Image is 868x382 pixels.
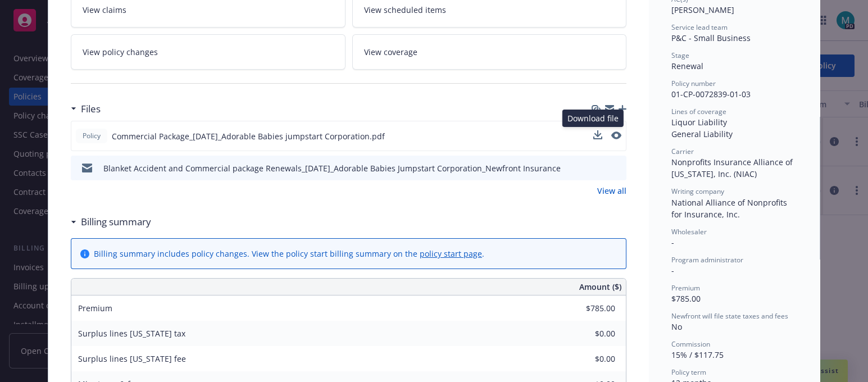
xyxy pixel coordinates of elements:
span: Carrier [671,147,694,156]
button: preview file [612,162,622,174]
button: download file [594,162,603,174]
span: Policy number [671,79,716,88]
input: 0.00 [549,325,622,342]
span: Newfront will file state taxes and fees [671,311,788,321]
span: View policy changes [83,46,158,58]
span: [PERSON_NAME] [671,4,734,15]
span: Policy [80,131,103,141]
span: View scheduled items [364,4,446,16]
span: - [671,265,674,276]
input: 0.00 [549,300,622,317]
span: Commission [671,339,710,349]
div: Download file [562,110,624,127]
span: Premium [78,303,112,313]
span: Premium [671,283,700,293]
a: View all [597,185,626,197]
span: View claims [83,4,126,16]
div: Billing summary [71,215,151,229]
span: View coverage [364,46,417,58]
span: 01-CP-0072839-01-03 [671,89,751,99]
span: Program administrator [671,255,743,265]
span: Stage [671,51,689,60]
span: Service lead team [671,22,728,32]
span: Nonprofits Insurance Alliance of [US_STATE], Inc. (NIAC) [671,157,795,179]
div: General Liability [671,128,797,140]
span: Amount ($) [579,281,621,293]
a: View policy changes [71,34,346,70]
button: download file [593,130,602,139]
div: Files [71,102,101,116]
a: View coverage [352,34,627,70]
button: preview file [611,130,621,142]
span: 15% / $117.75 [671,349,724,360]
span: Lines of coverage [671,107,726,116]
span: Surplus lines [US_STATE] tax [78,328,185,339]
button: preview file [611,131,621,139]
span: Policy term [671,367,706,377]
input: 0.00 [549,351,622,367]
div: Billing summary includes policy changes. View the policy start billing summary on the . [94,248,484,260]
a: policy start page [420,248,482,259]
span: Surplus lines [US_STATE] fee [78,353,186,364]
h3: Files [81,102,101,116]
span: P&C - Small Business [671,33,751,43]
span: Writing company [671,187,724,196]
div: Liquor Liability [671,116,797,128]
span: - [671,237,674,248]
span: Renewal [671,61,703,71]
span: No [671,321,682,332]
div: Blanket Accident and Commercial package Renewals_[DATE]_Adorable Babies Jumpstart Corporation_New... [103,162,561,174]
span: Commercial Package_[DATE]_Adorable Babies jumpstart Corporation.pdf [112,130,385,142]
span: Wholesaler [671,227,707,237]
span: National Alliance of Nonprofits for Insurance, Inc. [671,197,789,220]
button: download file [593,130,602,142]
span: $785.00 [671,293,701,304]
h3: Billing summary [81,215,151,229]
